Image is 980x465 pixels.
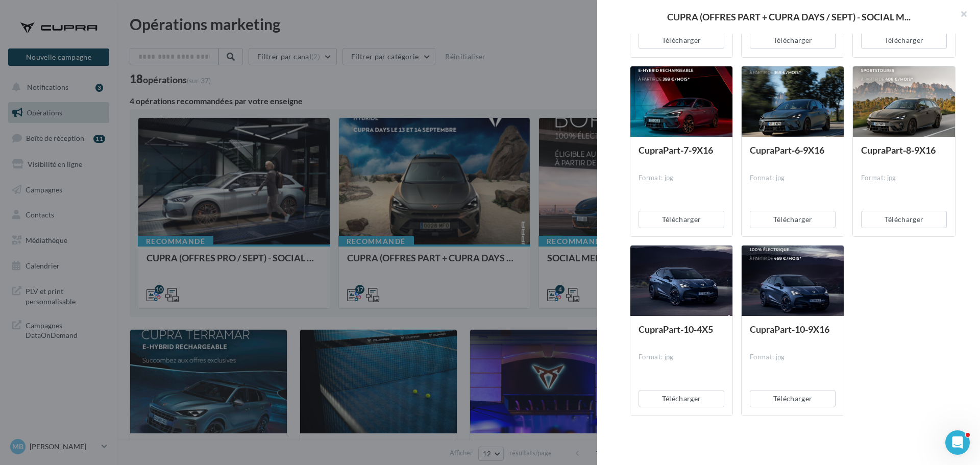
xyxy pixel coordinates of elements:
[861,211,947,228] button: Télécharger
[639,324,713,335] span: CupraPart-10-4X5
[639,390,724,407] button: Télécharger
[639,144,713,156] span: CupraPart-7-9X16
[750,144,824,156] span: CupraPart-6-9X16
[750,390,836,407] button: Télécharger
[750,211,836,228] button: Télécharger
[861,144,936,156] span: CupraPart-8-9X16
[750,324,829,335] span: CupraPart-10-9X16
[750,32,836,49] button: Télécharger
[667,12,911,21] span: CUPRA (OFFRES PART + CUPRA DAYS / SEPT) - SOCIAL M...
[861,174,947,183] div: Format: jpg
[639,211,724,228] button: Télécharger
[945,430,970,455] iframe: Intercom live chat
[639,174,724,183] div: Format: jpg
[750,174,836,183] div: Format: jpg
[639,353,724,362] div: Format: jpg
[750,353,836,362] div: Format: jpg
[639,32,724,49] button: Télécharger
[861,32,947,49] button: Télécharger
